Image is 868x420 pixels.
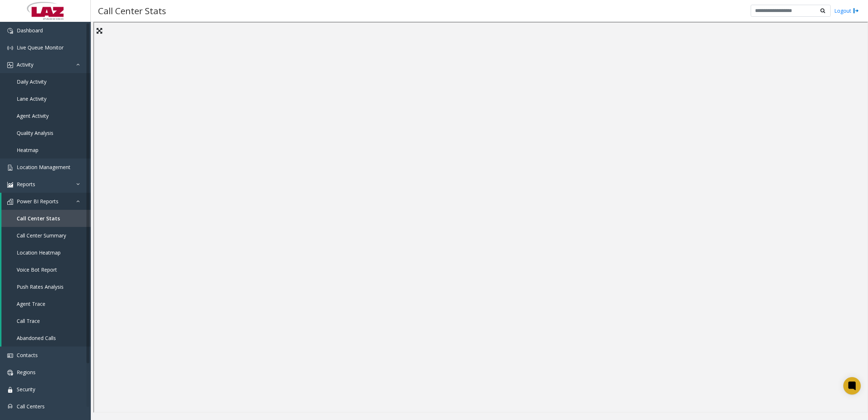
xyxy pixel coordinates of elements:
[17,27,43,34] span: Dashboard
[17,369,36,376] span: Regions
[7,62,13,68] img: 'icon'
[1,261,91,278] a: Voice Bot Report
[17,335,56,341] span: Abandoned Calls
[7,182,13,188] img: 'icon'
[17,95,46,102] span: Lane Activity
[17,266,57,273] span: Voice Bot Report
[7,370,13,376] img: 'icon'
[7,404,13,410] img: 'icon'
[1,244,91,261] a: Location Heatmap
[17,164,70,171] span: Location Management
[834,7,859,15] a: Logout
[1,329,91,347] a: Abandoned Calls
[17,352,38,359] span: Contacts
[17,386,35,393] span: Security
[17,215,60,222] span: Call Center Stats
[1,193,91,210] a: Power BI Reports
[17,129,53,136] span: Quality Analysis
[17,61,33,68] span: Activity
[1,295,91,312] a: Agent Trace
[17,300,45,307] span: Agent Trace
[17,112,49,119] span: Agent Activity
[17,44,64,51] span: Live Queue Monitor
[1,210,91,227] a: Call Center Stats
[7,45,13,51] img: 'icon'
[1,312,91,329] a: Call Trace
[853,7,859,15] img: logout
[17,181,35,188] span: Reports
[7,28,13,34] img: 'icon'
[7,165,13,171] img: 'icon'
[17,232,66,239] span: Call Center Summary
[7,199,13,205] img: 'icon'
[94,2,170,20] h3: Call Center Stats
[17,198,58,205] span: Power BI Reports
[7,353,13,359] img: 'icon'
[17,283,64,290] span: Push Rates Analysis
[17,147,38,153] span: Heatmap
[1,278,91,295] a: Push Rates Analysis
[1,227,91,244] a: Call Center Summary
[17,317,40,324] span: Call Trace
[17,249,61,256] span: Location Heatmap
[17,78,46,85] span: Daily Activity
[17,403,45,410] span: Call Centers
[7,387,13,393] img: 'icon'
